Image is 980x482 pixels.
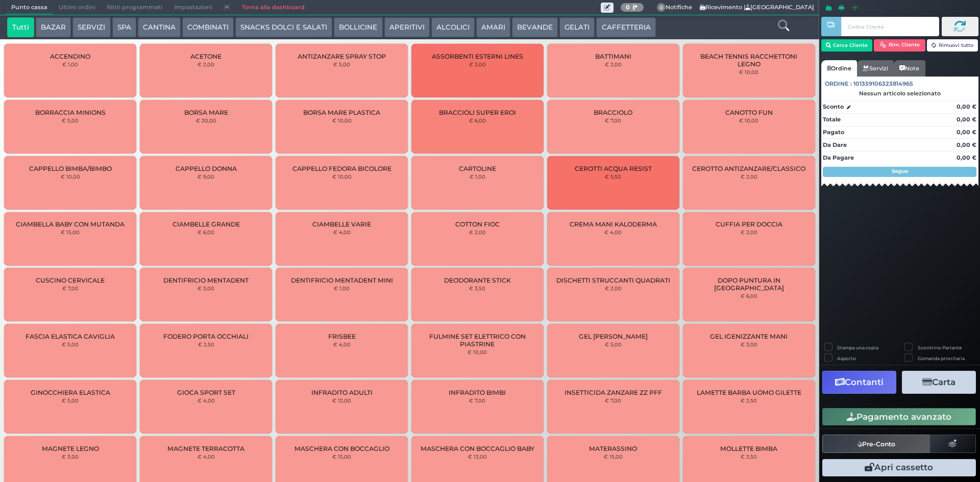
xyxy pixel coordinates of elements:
strong: Segue [892,168,908,174]
button: Tutti [7,17,34,38]
strong: Sconto [823,103,844,111]
span: Ordine : [825,80,852,88]
span: CARTOLINE [459,165,496,172]
small: € 10,00 [61,173,80,180]
small: € 2,00 [605,61,622,67]
span: CREMA MANI KALODERMA [570,220,657,228]
strong: Da Pagare [823,154,854,161]
span: MAGNETE LEGNO [42,445,99,452]
span: BATTIMANI [595,53,631,60]
small: € 3,00 [741,341,757,347]
button: COMBINATI [182,17,234,38]
span: CAPPELLO BIMBA/BIMBO [29,165,112,172]
div: Nessun articolo selezionato [821,90,978,97]
strong: 0,00 € [957,129,976,136]
span: Ritiri programmati [101,1,168,15]
small: € 3,00 [62,453,79,460]
span: BEACH TENNIS RACCHETTONI LEGNO [691,53,806,68]
button: Cerca Cliente [821,39,873,52]
small: € 1,00 [62,61,78,67]
small: € 2,50 [741,453,757,460]
span: FASCIA ELASTICA CAVIGLIA [26,333,115,340]
span: CEROTTO ANTIZANZARE/CLASSICO [692,165,805,172]
small: € 5,00 [62,341,79,347]
button: Pagamento avanzato [822,408,976,425]
small: € 7,00 [469,397,485,403]
small: € 6,00 [469,117,486,123]
label: Scontrino Parlante [918,344,962,351]
span: CIAMBELLA BABY CON MUTANDA [16,220,125,228]
small: € 3,00 [198,285,214,291]
small: € 10,00 [739,117,758,123]
small: € 13,00 [468,453,487,460]
span: FULMINE SET ELETTRICO CON PIASTRINE [420,333,535,348]
span: MATERASSINO [589,445,637,452]
span: MASCHERA CON BOCCAGLIO [295,445,389,452]
button: Rim. Cliente [874,39,925,52]
span: COTTON FIOC [455,220,500,228]
span: DEODORANTE STICK [444,276,511,284]
strong: 0,00 € [957,141,976,148]
span: GIOCA SPORT SET [177,389,235,396]
span: CAPPELLO FEDORA BICOLORE [292,165,391,172]
button: AMARI [476,17,510,38]
small: € 5,00 [605,341,622,347]
span: GEL [PERSON_NAME] [579,333,648,340]
span: MASCHERA CON BOCCAGLIO BABY [421,445,534,452]
small: € 2,00 [741,173,757,180]
span: Ultimi ordini [53,1,101,15]
small: € 7,00 [605,397,621,403]
strong: 0,00 € [957,116,976,123]
span: CUFFIA PER DOCCIA [716,220,782,228]
small: € 4,00 [333,341,351,347]
a: Ordine [821,60,857,77]
button: Contanti [822,371,896,394]
button: Apri cassetto [822,459,976,476]
button: Carta [902,371,976,394]
small: € 10,00 [468,349,487,355]
span: BORSA MARE PLASTICA [303,109,380,116]
small: € 15,00 [61,229,80,235]
a: Note [894,60,925,77]
span: INFRADITO BIMBI [449,389,506,396]
small: € 2,50 [741,397,757,403]
small: € 10,00 [332,117,352,123]
label: Asporto [837,355,856,362]
strong: Da Dare [823,141,847,148]
span: BRACCIOLO [594,109,632,116]
button: SERVIZI [72,17,110,38]
b: 0 [626,4,630,11]
span: CIAMBELLE GRANDE [173,220,240,228]
span: MOLLETTE BIMBA [720,445,777,452]
strong: 0,00 € [957,103,976,110]
small: € 7,00 [62,285,79,291]
small: € 4,00 [198,397,215,403]
label: Comanda prioritaria [918,355,965,362]
small: € 3,00 [469,61,486,67]
small: € 7,00 [605,117,621,123]
span: CUSCINO CERVICALE [36,276,105,284]
span: CANOTTO FUN [725,109,773,116]
small: € 3,50 [469,285,485,291]
button: APERITIVI [384,17,430,38]
small: € 6,00 [741,293,757,299]
small: € 6,00 [198,229,214,235]
small: € 4,00 [604,229,622,235]
label: Stampa una copia [837,344,878,351]
small: € 5,00 [333,61,350,67]
span: Punto cassa [6,1,53,15]
span: CIAMBELLE VARIE [312,220,371,228]
small: € 5,00 [62,397,79,403]
span: BORSA MARE [184,109,228,116]
strong: 0,00 € [957,154,976,161]
span: DENTIFRICIO MENTADENT [163,276,249,284]
span: CAPPELLO DONNA [176,165,237,172]
span: 0 [657,3,666,12]
button: Rimuovi tutto [927,39,978,52]
small: € 4,00 [333,229,351,235]
span: MAGNETE TERRACOTTA [167,445,244,452]
button: BAZAR [36,17,71,38]
a: Servizi [857,60,894,77]
small: € 10,00 [739,69,758,75]
small: € 2,00 [741,229,757,235]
